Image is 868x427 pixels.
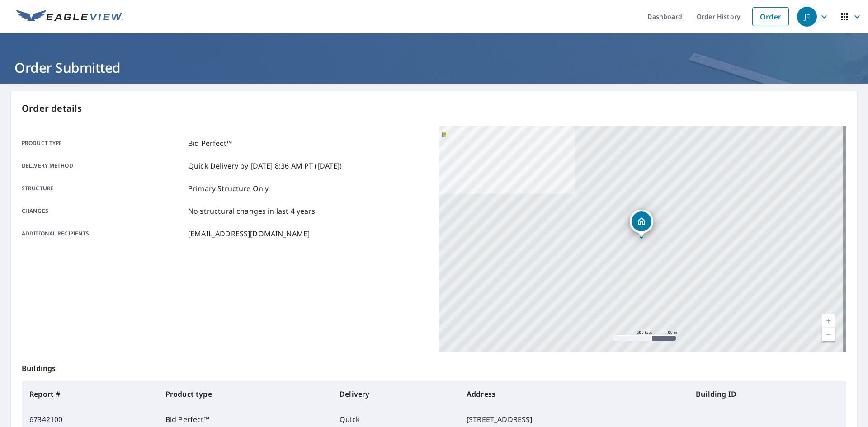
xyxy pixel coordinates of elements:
p: Additional recipients [22,228,184,239]
a: Order [752,7,789,26]
p: Order details [22,102,846,115]
p: Primary Structure Only [188,183,269,194]
th: Building ID [689,381,846,407]
p: Changes [22,206,184,216]
p: Delivery method [22,160,184,171]
p: Bid Perfect™ [188,138,232,149]
p: [EMAIL_ADDRESS][DOMAIN_NAME] [188,228,310,239]
h1: Order Submitted [11,58,857,77]
div: Dropped pin, building 1, Residential property, 53 Neshaminy Falls Cir North Wales, PA 19454 [630,210,653,238]
p: No structural changes in last 4 years [188,206,316,216]
th: Product type [158,381,332,407]
th: Delivery [332,381,459,407]
a: Current Level 17, Zoom Out [822,328,835,341]
div: JF [797,7,817,27]
p: Structure [22,183,184,194]
a: Current Level 17, Zoom In [822,314,835,328]
p: Product type [22,138,184,149]
img: EV Logo [16,10,123,23]
th: Report # [22,381,158,407]
p: Quick Delivery by [DATE] 8:36 AM PT ([DATE]) [188,160,342,171]
p: Buildings [22,352,846,381]
th: Address [459,381,689,407]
